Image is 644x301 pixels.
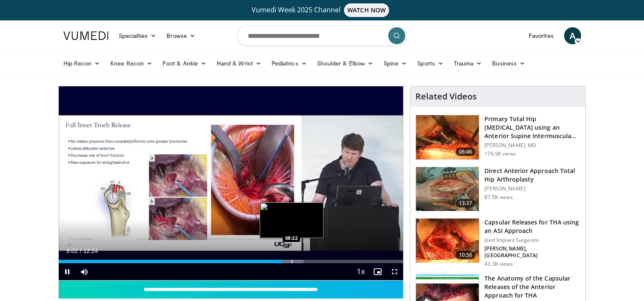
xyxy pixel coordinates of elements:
a: Hand & Wrist [212,55,266,72]
span: 12:24 [83,247,98,254]
a: Favorites [524,27,559,44]
a: Trauma [449,55,487,72]
input: Search topics, interventions [237,26,407,46]
button: Pause [59,263,76,280]
a: A [564,27,581,44]
span: 8:02 [66,247,78,254]
img: image.jpeg [260,202,323,238]
h3: The Anatomy of the Capsular Releases of the Anterior Approach for THA [484,274,580,300]
img: 263423_3.png.150x105_q85_crop-smart_upscale.jpg [416,115,479,159]
img: 314571_3.png.150x105_q85_crop-smart_upscale.jpg [416,219,479,263]
a: Shoulder & Elbow [312,55,378,72]
span: 10:56 [455,251,476,259]
button: Enable picture-in-picture mode [369,263,386,280]
a: Hip Recon [58,55,106,72]
a: Pediatrics [266,55,312,72]
span: / [80,247,82,254]
h3: Capsular Releases for THA using an ASI Approach [484,218,580,235]
a: Browse [161,27,200,44]
p: 176.9K views [484,150,515,157]
a: Specialties [114,27,162,44]
a: Spine [378,55,412,72]
a: Foot & Ankle [157,55,212,72]
button: Fullscreen [386,263,403,280]
img: 294118_0000_1.png.150x105_q85_crop-smart_upscale.jpg [416,167,479,211]
video-js: Video Player [59,86,404,281]
button: Mute [76,263,93,280]
p: [PERSON_NAME] [484,185,580,192]
h4: Related Videos [415,91,477,102]
h3: Direct Anterior Approach Total Hip Arthroplasty [484,167,580,184]
div: Progress Bar [59,260,404,263]
span: 13:37 [455,199,476,207]
p: [PERSON_NAME], MD [484,142,580,149]
p: Joint Implant Surgeons [484,237,580,244]
span: WATCH NOW [344,3,389,17]
button: Playback Rate [352,263,369,280]
p: 43.3K views [484,261,512,267]
a: Sports [412,55,449,72]
a: Vumedi Week 2025 ChannelWATCH NOW [65,3,580,17]
a: 06:46 Primary Total Hip [MEDICAL_DATA] using an Anterior Supine Intermuscula… [PERSON_NAME], MD 1... [415,115,580,160]
img: VuMedi Logo [63,31,109,40]
a: 13:37 Direct Anterior Approach Total Hip Arthroplasty [PERSON_NAME] 87.5K views [415,167,580,212]
a: Knee Recon [105,55,157,72]
span: 06:46 [455,148,476,156]
p: 87.5K views [484,194,512,201]
a: 10:56 Capsular Releases for THA using an ASI Approach Joint Implant Surgeons [PERSON_NAME], [GEOG... [415,218,580,267]
p: [PERSON_NAME], [GEOGRAPHIC_DATA] [484,245,580,259]
a: Business [487,55,530,72]
h3: Primary Total Hip [MEDICAL_DATA] using an Anterior Supine Intermuscula… [484,115,580,140]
